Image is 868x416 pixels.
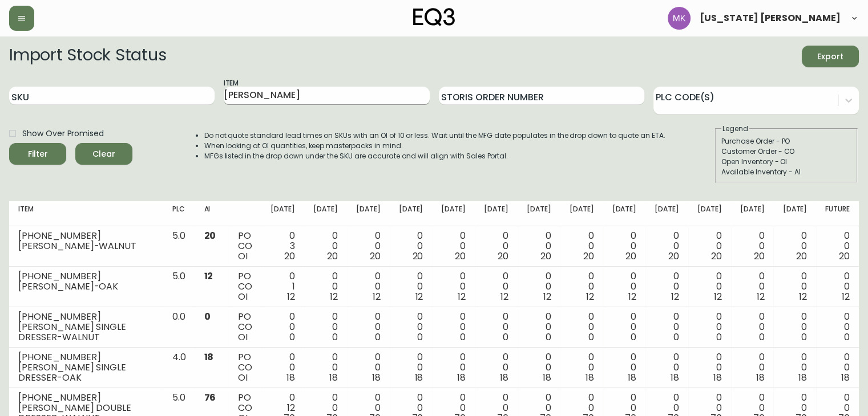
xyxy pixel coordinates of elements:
span: 18 [457,371,466,384]
span: 20 [327,250,338,263]
div: 0 0 [740,271,765,302]
div: 0 0 [825,271,850,302]
td: 4.0 [163,348,195,388]
span: 0 [588,331,594,344]
span: 12 [757,290,765,303]
span: 18 [286,371,295,384]
div: 0 0 [441,271,466,302]
span: 18 [414,371,423,384]
div: PO CO [238,352,252,383]
span: 12 [842,290,850,303]
div: 0 0 [782,352,807,383]
span: 20 [412,250,423,263]
td: 5.0 [163,226,195,267]
div: PO CO [238,271,252,302]
span: OI [238,371,248,384]
span: 20 [498,250,508,263]
div: PO CO [238,312,252,342]
span: 12 [628,290,636,303]
div: 0 0 [612,271,636,302]
li: Do not quote standard lead times on SKUs with an OI of 10 or less. Wait until the MFG date popula... [204,130,665,141]
div: Filter [28,147,48,161]
span: 20 [204,229,216,242]
div: 0 0 [612,231,636,262]
span: 0 [673,331,679,344]
span: 12 [543,290,551,303]
span: 18 [628,371,636,384]
button: Clear [75,143,132,165]
div: 0 0 [399,352,423,383]
th: AI [195,201,229,226]
div: 0 0 [697,312,722,342]
div: 0 0 [825,352,850,383]
div: 0 0 [356,231,381,262]
div: 0 0 [782,271,807,302]
div: 0 0 [655,352,679,383]
span: 0 [801,331,807,344]
div: 0 0 [484,312,508,342]
div: 0 0 [441,231,466,262]
span: 20 [754,250,765,263]
div: 0 0 [484,271,508,302]
div: 0 0 [740,312,765,342]
th: [DATE] [347,201,390,226]
span: 20 [455,250,466,263]
span: 0 [289,331,295,344]
div: 0 0 [612,352,636,383]
span: 0 [332,331,338,344]
div: 0 0 [399,231,423,262]
td: 5.0 [163,267,195,307]
span: Clear [84,147,123,161]
div: 0 0 [356,352,381,383]
th: [DATE] [688,201,731,226]
div: 0 0 [441,312,466,342]
div: [PHONE_NUMBER] [18,271,154,282]
div: Customer Order - CO [721,146,851,157]
div: 0 0 [655,271,679,302]
div: [PERSON_NAME] SINGLE DRESSER-WALNUT [18,322,154,342]
div: [PHONE_NUMBER] [18,231,154,241]
div: 0 0 [399,312,423,342]
span: 12 [458,290,466,303]
div: 0 0 [782,312,807,342]
span: 20 [625,250,636,263]
div: 0 0 [655,312,679,342]
div: [PHONE_NUMBER] [18,312,154,322]
span: 18 [756,371,765,384]
span: 0 [759,331,765,344]
th: [DATE] [518,201,560,226]
span: 20 [711,250,722,263]
span: 0 [503,331,508,344]
div: Open Inventory - OI [721,157,851,167]
span: 18 [585,371,594,384]
span: OI [238,250,248,263]
div: 0 0 [356,271,381,302]
span: 0 [417,331,423,344]
div: 0 0 [570,231,594,262]
div: 0 0 [612,312,636,342]
div: 0 0 [441,352,466,383]
div: [PERSON_NAME]-WALNUT [18,241,154,251]
div: 0 0 [697,352,722,383]
li: When looking at OI quantities, keep masterpacks in mind. [204,141,665,151]
span: 0 [631,331,636,344]
div: 0 0 [484,352,508,383]
div: 0 0 [697,271,722,302]
img: logo [413,8,455,26]
span: 0 [844,331,850,344]
span: 18 [204,350,213,364]
span: 12 [586,290,594,303]
span: 18 [372,371,381,384]
div: [PHONE_NUMBER] [18,393,154,403]
span: 12 [714,290,722,303]
span: 20 [796,250,807,263]
span: 0 [716,331,722,344]
div: 0 0 [570,352,594,383]
div: 0 0 [570,312,594,342]
th: [DATE] [731,201,774,226]
div: 0 0 [740,231,765,262]
span: 18 [841,371,850,384]
span: 20 [370,250,381,263]
span: 20 [284,250,295,263]
img: ea5e0531d3ed94391639a5d1768dbd68 [668,7,691,30]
